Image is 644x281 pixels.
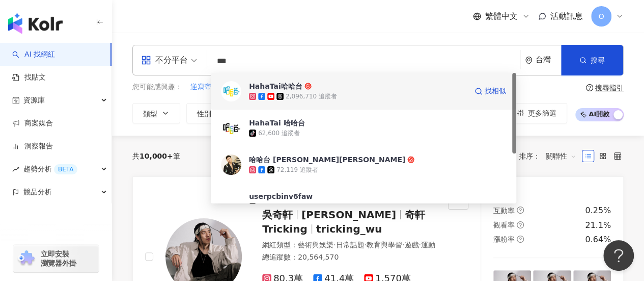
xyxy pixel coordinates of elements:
span: 立即安裝 瀏覽器外掛 [41,249,76,268]
span: 漲粉率 [493,235,515,243]
span: 關聯性 [546,148,576,164]
span: 10,000+ [139,152,173,160]
span: 繁體中文 [485,11,518,22]
div: HahaTai 哈哈台 [249,118,304,128]
button: 類型 [132,103,180,123]
span: 更多篩選 [528,109,556,117]
div: 共 筆 [132,152,180,160]
button: 性別 [186,103,234,123]
div: 21.1% [585,220,611,231]
span: 互動率 [493,207,515,215]
div: 網紅類型 ： [262,240,436,250]
span: 找相似 [485,86,506,96]
div: 1,863 追蹤者 [258,202,296,211]
span: question-circle [517,207,524,214]
div: 不分平台 [141,52,188,68]
button: 逆寫帝國與當代實踐 [190,82,255,93]
div: 哈哈台 [PERSON_NAME][PERSON_NAME] [249,155,405,165]
span: rise [12,166,19,173]
span: 搜尋 [591,56,605,64]
span: 競品分析 [23,181,52,203]
div: 72,119 追蹤者 [276,166,318,174]
span: · [418,241,421,249]
span: question-circle [586,84,593,91]
span: question-circle [517,236,524,243]
div: 0.64% [585,234,611,245]
div: 62,600 追蹤者 [258,129,300,138]
button: 搜尋 [561,45,623,75]
span: 藝術與娛樂 [298,241,333,249]
span: 遊戲 [404,241,418,249]
div: 台灣 [536,56,561,64]
span: 活動訊息 [550,11,583,21]
span: 奇軒Tricking [262,209,425,235]
span: 趨勢分析 [23,158,77,181]
span: 類型 [143,110,157,118]
img: logo [8,13,63,34]
a: searchAI 找網紅 [12,49,55,60]
img: KOL Avatar [221,81,241,101]
div: 2,096,710 追蹤者 [286,92,337,101]
span: O [598,11,604,22]
div: 0.25% [585,205,611,216]
div: 排序： [519,148,582,164]
img: KOL Avatar [221,155,241,175]
a: chrome extension立即安裝 瀏覽器外掛 [13,245,99,272]
span: 逆寫帝國與當代實踐 [190,82,255,92]
span: tricking_wu [316,223,382,235]
span: · [364,241,366,249]
div: HahaTai哈哈台 [249,81,302,91]
span: 資源庫 [23,89,45,112]
div: 搜尋指引 [595,84,624,92]
span: · [402,241,404,249]
div: userpcbinv6faw [249,191,313,201]
span: 運動 [421,241,435,249]
a: 找相似 [474,81,506,101]
span: 性別 [197,110,211,118]
span: [PERSON_NAME] [301,209,396,221]
span: question-circle [517,221,524,228]
span: 吳奇軒 [262,209,293,221]
a: 商案媒合 [12,118,53,129]
button: 更多篩選 [506,103,567,123]
span: 您可能感興趣： [132,82,182,92]
a: 洞察報告 [12,141,53,151]
div: BETA [54,164,77,174]
span: 觀看率 [493,221,515,229]
div: 總追蹤數 ： 20,564,570 [262,252,436,263]
span: 教育與學習 [367,241,402,249]
img: chrome extension [16,250,36,267]
span: · [333,241,335,249]
img: KOL Avatar [221,191,241,212]
a: 找貼文 [12,72,46,83]
iframe: Help Scout Beacon - Open [603,240,634,271]
span: environment [525,57,533,64]
span: 日常話題 [335,241,364,249]
img: KOL Avatar [221,118,241,138]
span: appstore [141,55,151,65]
